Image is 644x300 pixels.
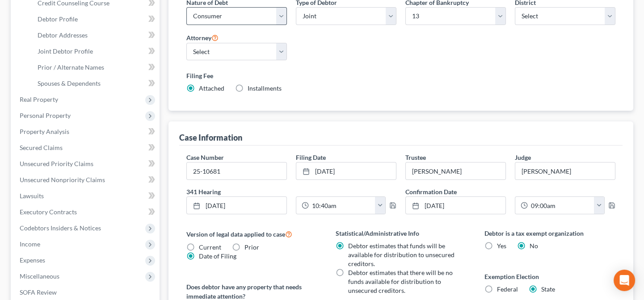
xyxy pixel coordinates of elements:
label: Confirmation Date [401,187,620,196]
span: Real Property [20,96,58,103]
a: Debtor Addresses [30,27,160,43]
input: -- [515,162,615,179]
a: Debtor Profile [30,11,160,27]
span: Yes [497,242,506,250]
a: [DATE] [406,197,505,214]
span: Expenses [20,256,45,264]
a: [DATE] [187,197,286,214]
label: Filing Date [296,153,326,162]
span: No [530,242,538,250]
label: 341 Hearing [182,187,401,196]
input: -- [406,162,505,179]
input: -- : -- [528,197,594,214]
span: Income [20,240,40,248]
label: Exemption Election [484,272,615,281]
label: Attorney [186,32,219,43]
label: Judge [515,153,531,162]
label: Statistical/Administrative Info [336,229,467,238]
span: Debtor Addresses [38,31,88,39]
div: Open Intercom Messenger [614,270,635,291]
span: Lawsuits [20,192,44,200]
a: Secured Claims [13,140,160,156]
span: Prior [244,243,259,251]
label: Filing Fee [186,71,615,80]
a: [DATE] [296,162,396,179]
span: Spouses & Dependents [38,79,101,87]
span: Property Analysis [20,128,69,135]
label: Debtor is a tax exempt organization [484,229,615,238]
label: Trustee [405,153,426,162]
span: Debtor estimates that there will be no funds available for distribution to unsecured creditors. [348,269,453,294]
label: Version of legal data applied to case [186,229,317,239]
a: Prior / Alternate Names [30,59,160,75]
span: Prior / Alternate Names [38,63,104,71]
span: Unsecured Nonpriority Claims [20,176,105,183]
span: Joint Debtor Profile [38,47,93,55]
span: Codebtors Insiders & Notices [20,224,101,232]
a: Unsecured Nonpriority Claims [13,172,160,188]
label: Case Number [186,153,224,162]
span: Miscellaneous [20,272,59,280]
span: Personal Property [20,112,71,119]
span: Date of Filing [199,252,236,260]
span: Secured Claims [20,144,63,151]
span: Attached [199,84,224,92]
a: Spouses & Dependents [30,75,160,92]
span: SOFA Review [20,288,57,296]
div: Case Information [179,132,242,143]
a: Lawsuits [13,188,160,204]
span: Unsecured Priority Claims [20,160,93,167]
a: Unsecured Priority Claims [13,156,160,172]
input: -- : -- [309,197,375,214]
span: Debtor Profile [38,15,78,23]
span: Executory Contracts [20,208,77,216]
a: Joint Debtor Profile [30,43,160,59]
span: Federal [497,285,518,293]
a: Property Analysis [13,124,160,140]
a: Executory Contracts [13,204,160,220]
span: Debtor estimates that funds will be available for distribution to unsecured creditors. [348,242,455,267]
span: State [541,285,555,293]
span: Current [199,243,221,251]
input: Enter case number... [187,162,286,179]
span: Installments [248,84,282,92]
